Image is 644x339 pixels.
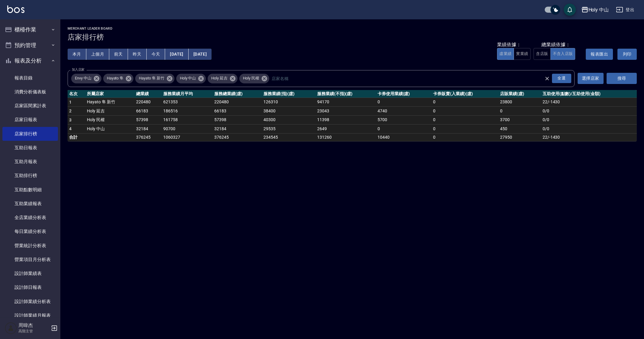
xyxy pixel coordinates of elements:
div: Holy 延吉 [208,74,238,83]
td: 0 [432,115,499,124]
td: Holy 中山 [85,124,134,134]
th: 卡券販賣(入業績)(虛) [432,90,499,98]
td: 0 [432,98,499,107]
span: 1 [69,100,72,105]
th: 卡券使用業績(虛) [376,90,432,98]
span: Holy 民權 [239,75,263,81]
td: 131260 [316,133,376,141]
td: 10440 [376,133,432,141]
td: 23800 [499,98,541,107]
td: 0 [432,124,499,134]
td: 合計 [68,133,85,141]
td: 0 / 0 [541,124,637,134]
td: 126310 [262,98,316,107]
button: 預約管理 [2,37,58,53]
h5: 周暐杰 [18,322,49,328]
td: 32184 [135,124,162,134]
a: 報表匯出 [581,51,613,57]
button: 今天 [147,49,165,60]
td: 22 / -1430 [541,98,637,107]
button: Open [551,73,572,84]
button: 昨天 [128,49,147,60]
td: Hayato 隼 新竹 [85,98,134,107]
td: 38400 [262,107,316,116]
button: 上個月 [86,49,109,60]
div: 全選 [552,74,571,83]
td: 40300 [262,115,316,124]
td: 27950 [499,133,541,141]
span: Envy 中山 [71,75,95,81]
label: 加入店家 [72,67,84,72]
a: 消費分析儀表板 [2,85,58,99]
a: 店家排行榜 [2,127,58,141]
td: 0 [432,107,499,116]
td: 90700 [162,124,213,134]
span: Hayato 隼 新竹 [135,75,168,81]
td: 0 [376,98,432,107]
th: 名次 [68,90,85,98]
div: Holy 中山 [176,74,206,83]
button: 選擇店家 [578,73,604,84]
td: 220480 [213,98,262,107]
a: 互助排行榜 [2,169,58,182]
td: 29535 [262,124,316,134]
button: 搜尋 [607,73,637,84]
button: 登出 [614,4,637,15]
a: 營業項目月分析表 [2,253,58,266]
a: 每日業績分析表 [2,224,58,238]
td: 450 [499,124,541,134]
div: Holy 中山 [588,6,609,14]
th: 店販業績(虛) [499,90,541,98]
th: 互助使用(點數)/互助使用(金額) [541,90,637,98]
th: 服務業績(不指)(虛) [316,90,376,98]
td: 186516 [162,107,213,116]
td: 0 [499,107,541,116]
a: 設計師業績月報表 [2,308,58,322]
td: Holy 延吉 [85,107,134,116]
a: 互助月報表 [2,155,58,169]
button: 實業績 [514,48,531,60]
td: 621353 [162,98,213,107]
td: 2649 [316,124,376,134]
td: 5700 [376,115,432,124]
td: 0 / 0 [541,115,637,124]
button: 本月 [68,49,86,60]
button: 虛業績 [497,48,514,60]
div: Hayato 隼 新竹 [135,74,174,83]
span: Hayato 隼 [103,75,127,81]
button: 列印 [617,49,637,60]
div: Envy 中山 [71,74,101,83]
input: 店家名稱 [270,73,555,84]
td: 0 / 0 [541,107,637,116]
div: Hayato 隼 [103,74,134,83]
td: 66183 [213,107,262,116]
td: 32184 [213,124,262,134]
td: 234545 [262,133,316,141]
button: 報表匯出 [586,49,613,60]
button: 櫃檯作業 [2,22,58,37]
td: 376245 [135,133,162,141]
td: 161758 [162,115,213,124]
button: 含店販 [534,48,550,60]
a: 設計師業績分析表 [2,295,58,308]
td: 0 [432,133,499,141]
td: 376245 [213,133,262,141]
td: 57398 [213,115,262,124]
th: 服務總業績(虛) [213,90,262,98]
span: 4 [69,126,72,131]
td: 0 [376,124,432,134]
td: Holy 民權 [85,115,134,124]
td: 23043 [316,107,376,116]
th: 總業績 [135,90,162,98]
div: 總業績依據： [541,42,570,48]
button: [DATE] [165,49,188,60]
a: 互助日報表 [2,141,58,155]
button: 不含入店販 [550,48,575,60]
th: 所屬店家 [85,90,134,98]
h2: Merchant Leader Board [68,27,637,31]
p: 高階主管 [18,328,49,334]
td: 1060327 [162,133,213,141]
button: save [564,4,576,16]
span: 2 [69,108,72,113]
h3: 店家排行榜 [68,33,637,41]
